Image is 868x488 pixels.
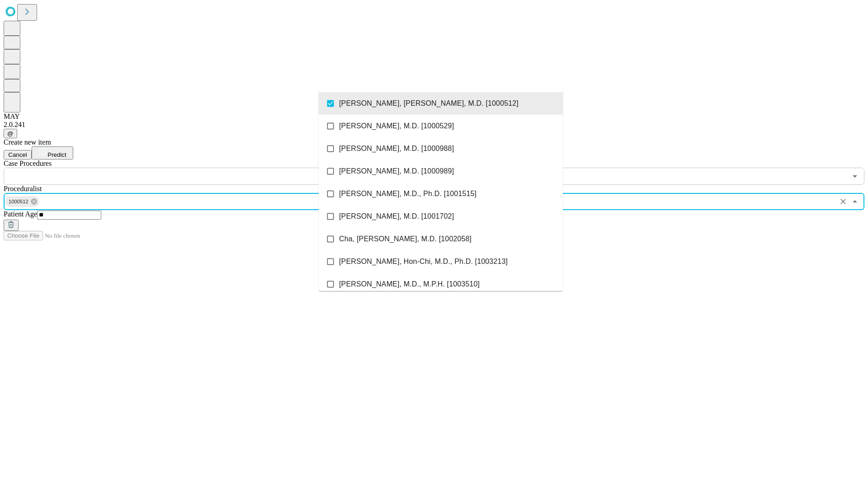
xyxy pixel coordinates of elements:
[4,121,864,129] div: 2.0.241
[4,160,52,167] span: Scheduled Procedure
[339,256,508,267] span: [PERSON_NAME], Hon-Chi, M.D., Ph.D. [1003213]
[4,150,32,160] button: Cancel
[339,279,480,290] span: [PERSON_NAME], M.D., M.P.H. [1003510]
[7,130,14,137] span: @
[4,129,17,138] button: @
[339,143,454,154] span: [PERSON_NAME], M.D. [1000988]
[339,166,454,177] span: [PERSON_NAME], M.D. [1000989]
[5,197,32,207] span: 1000512
[32,146,73,160] button: Predict
[5,196,39,207] div: 1000512
[47,151,66,158] span: Predict
[837,195,849,208] button: Clear
[339,234,472,244] span: Cha, [PERSON_NAME], M.D. [1002058]
[339,121,454,131] span: [PERSON_NAME], M.D. [1000529]
[4,138,51,146] span: Create new item
[4,185,42,192] span: Proceduralist
[339,188,476,199] span: [PERSON_NAME], M.D., Ph.D. [1001515]
[339,98,519,109] span: [PERSON_NAME], [PERSON_NAME], M.D. [1000512]
[4,210,37,218] span: Patient Age
[339,211,454,222] span: [PERSON_NAME], M.D. [1001702]
[4,113,864,121] div: MAY
[849,170,861,183] button: Open
[8,151,27,158] span: Cancel
[849,195,861,208] button: Close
